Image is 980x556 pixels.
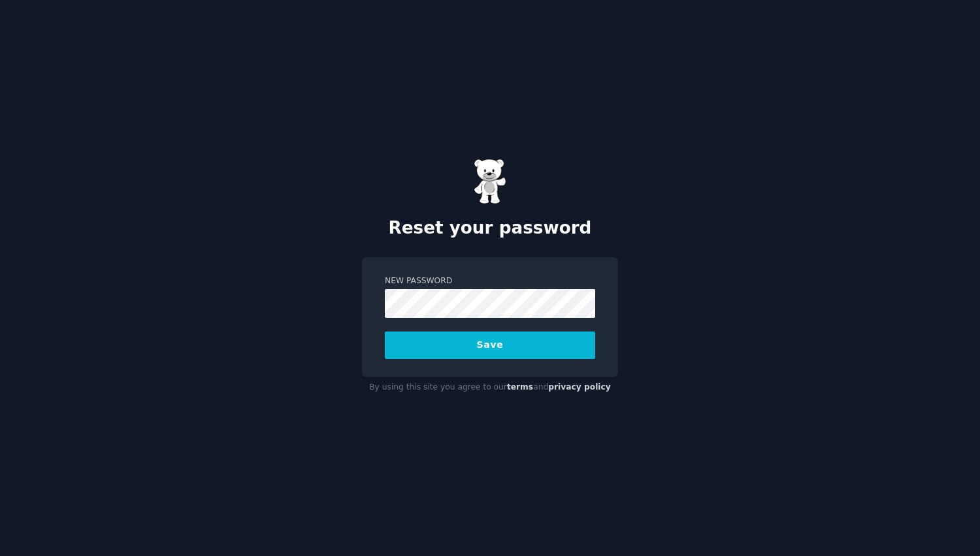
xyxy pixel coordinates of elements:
[548,382,611,392] a: privacy policy
[362,377,618,398] div: By using this site you agree to our and
[474,159,506,204] img: Gummy Bear
[507,382,533,392] a: terms
[362,218,618,239] h2: Reset your password
[385,332,595,359] button: Save
[385,275,595,287] label: New Password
